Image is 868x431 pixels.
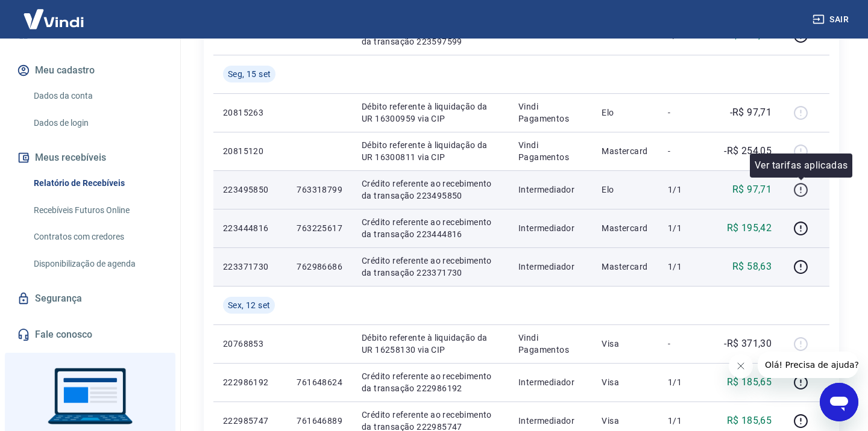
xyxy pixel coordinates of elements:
[29,171,166,196] a: Relatório de Recebíveis
[29,198,166,223] a: Recebíveis Futuros Online
[14,1,93,37] img: Vindi
[297,261,342,273] p: 762986686
[668,184,703,196] p: 1/1
[228,68,271,80] span: Seg, 15 set
[14,144,166,171] button: Meus recebíveis
[297,222,342,234] p: 763225617
[732,182,772,197] p: R$ 97,71
[602,261,649,273] p: Mastercard
[518,139,582,163] p: Vindi Pagamentos
[362,139,499,163] p: Débito referente à liquidação da UR 16300811 via CIP
[223,338,277,350] p: 20768853
[668,415,703,427] p: 1/1
[727,221,772,235] p: R$ 195,42
[29,84,166,108] a: Dados da conta
[223,145,277,157] p: 20815120
[362,255,499,279] p: Crédito referente ao recebimento da transação 223371730
[724,336,772,351] p: -R$ 371,30
[602,145,649,157] p: Mastercard
[602,107,649,119] p: Elo
[14,321,166,348] a: Fale conosco
[724,144,772,158] p: -R$ 254,05
[518,184,582,196] p: Intermediador
[29,252,166,276] a: Disponibilização de agenda
[820,383,858,421] iframe: Button to launch messaging window
[810,8,854,31] button: Sair
[14,57,166,84] button: Meu cadastro
[668,261,703,273] p: 1/1
[297,184,342,196] p: 763318799
[29,225,166,249] a: Contratos com credores
[362,101,499,125] p: Débito referente à liquidação da UR 16300959 via CIP
[29,111,166,135] a: Dados de login
[758,352,858,378] iframe: Message from company
[602,184,649,196] p: Elo
[727,414,772,428] p: R$ 185,65
[732,259,772,274] p: R$ 58,63
[518,376,582,388] p: Intermediador
[730,105,772,120] p: -R$ 97,71
[362,178,499,202] p: Crédito referente ao recebimento da transação 223495850
[518,222,582,234] p: Intermediador
[602,222,649,234] p: Mastercard
[518,415,582,427] p: Intermediador
[223,261,277,273] p: 223371730
[297,376,342,388] p: 761648624
[602,415,649,427] p: Visa
[362,332,499,356] p: Débito referente à liquidação da UR 16258130 via CIP
[228,299,270,311] span: Sex, 12 set
[518,101,582,125] p: Vindi Pagamentos
[297,415,342,427] p: 761646889
[602,338,649,350] p: Visa
[602,376,649,388] p: Visa
[668,338,703,350] p: -
[14,285,166,312] a: Segurança
[223,107,277,119] p: 20815263
[727,375,772,389] p: R$ 185,65
[223,184,277,196] p: 223495850
[223,376,277,388] p: 222986192
[518,332,582,356] p: Vindi Pagamentos
[755,158,848,173] p: Ver tarifas aplicadas
[518,261,582,273] p: Intermediador
[729,354,753,378] iframe: Close message
[223,415,277,427] p: 222985747
[223,222,277,234] p: 223444816
[362,216,499,240] p: Crédito referente ao recebimento da transação 223444816
[668,145,703,157] p: -
[362,370,499,394] p: Crédito referente ao recebimento da transação 222986192
[668,222,703,234] p: 1/1
[7,8,101,18] span: Olá! Precisa de ajuda?
[668,376,703,388] p: 1/1
[668,107,703,119] p: -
